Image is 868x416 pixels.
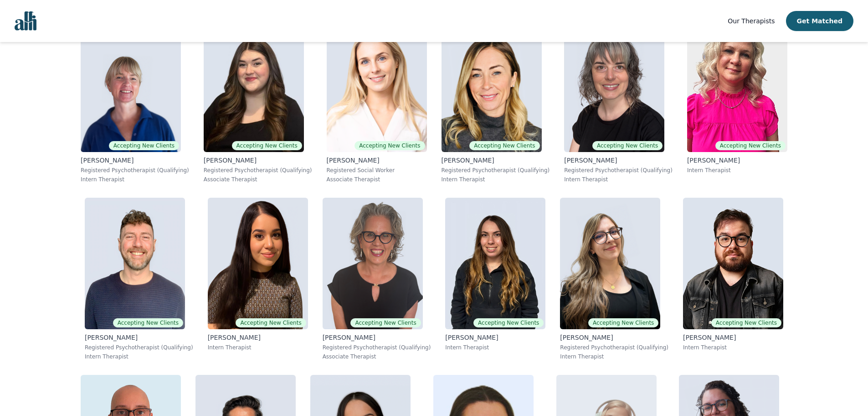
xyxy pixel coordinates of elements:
p: Registered Social Worker [327,167,427,174]
span: Accepting New Clients [715,141,786,150]
p: Intern Therapist [85,353,193,360]
p: [PERSON_NAME] [81,156,189,165]
p: Intern Therapist [560,353,668,360]
p: [PERSON_NAME] [208,333,308,342]
p: Registered Psychotherapist (Qualifying) [81,167,189,174]
img: alli logo [15,11,36,31]
p: Registered Psychotherapist (Qualifying) [560,344,668,351]
img: Freddie_Giovane [683,198,783,329]
p: [PERSON_NAME] [564,156,673,165]
span: Accepting New Clients [350,318,421,327]
a: Olivia_SnowAccepting New Clients[PERSON_NAME]Registered Psychotherapist (Qualifying)Associate The... [196,13,319,190]
p: Intern Therapist [208,344,308,351]
p: Intern Therapist [445,344,545,351]
p: [PERSON_NAME] [560,333,668,342]
a: Danielle_DjelicAccepting New Clients[PERSON_NAME]Registered Social WorkerAssociate Therapist [319,13,434,190]
button: Get Matched [786,11,853,31]
img: Joanna_Komisar [560,198,660,329]
p: Registered Psychotherapist (Qualifying) [442,167,550,174]
p: [PERSON_NAME] [687,156,787,165]
span: Accepting New Clients [469,141,539,150]
img: Heather_Barker [81,21,181,152]
span: Accepting New Clients [232,141,302,150]
img: Olivia_Snow [204,21,304,152]
a: Heala_MaudoodiAccepting New Clients[PERSON_NAME]Intern Therapist [200,190,315,368]
p: [PERSON_NAME] [445,333,545,342]
img: Keri_Grainger [442,21,542,152]
p: Associate Therapist [204,176,312,183]
a: Heather_BarkerAccepting New Clients[PERSON_NAME]Registered Psychotherapist (Qualifying)Intern The... [73,13,196,190]
p: Registered Psychotherapist (Qualifying) [85,344,193,351]
img: Melanie_Crocker [564,21,664,152]
img: Mariangela_Servello [445,198,545,329]
a: Melissa_StutleyAccepting New Clients[PERSON_NAME]Intern Therapist [680,13,795,190]
a: Ryan_DavisAccepting New Clients[PERSON_NAME]Registered Psychotherapist (Qualifying)Intern Therapist [77,190,200,368]
a: Freddie_GiovaneAccepting New Clients[PERSON_NAME]Intern Therapist [676,190,791,368]
img: Heala_Maudoodi [208,198,308,329]
a: Keri_GraingerAccepting New Clients[PERSON_NAME]Registered Psychotherapist (Qualifying)Intern Ther... [434,13,557,190]
span: Our Therapists [728,17,775,25]
p: Associate Therapist [323,353,431,360]
p: [PERSON_NAME] [323,333,431,342]
span: Accepting New Clients [473,318,544,327]
p: [PERSON_NAME] [85,333,193,342]
p: Intern Therapist [683,344,783,351]
span: Accepting New Clients [592,141,663,150]
p: [PERSON_NAME] [204,156,312,165]
span: Accepting New Clients [711,318,781,327]
span: Accepting New Clients [236,318,306,327]
span: Accepting New Clients [588,318,658,327]
a: Melanie_CrockerAccepting New Clients[PERSON_NAME]Registered Psychotherapist (Qualifying)Intern Th... [557,13,680,190]
a: Our Therapists [728,16,775,26]
p: Intern Therapist [81,176,189,183]
img: Ryan_Davis [85,198,185,329]
img: Melissa_Stutley [687,21,787,152]
p: Associate Therapist [327,176,427,183]
img: Susan_Albaum [323,198,423,329]
p: [PERSON_NAME] [683,333,783,342]
p: [PERSON_NAME] [442,156,550,165]
p: Intern Therapist [687,167,787,174]
p: Registered Psychotherapist (Qualifying) [564,167,673,174]
p: Intern Therapist [564,176,673,183]
a: Joanna_KomisarAccepting New Clients[PERSON_NAME]Registered Psychotherapist (Qualifying)Intern The... [553,190,676,368]
span: Accepting New Clients [354,141,425,150]
a: Mariangela_ServelloAccepting New Clients[PERSON_NAME]Intern Therapist [438,190,553,368]
p: Intern Therapist [442,176,550,183]
img: Danielle_Djelic [327,21,427,152]
span: Accepting New Clients [113,318,183,327]
p: [PERSON_NAME] [327,156,427,165]
span: Accepting New Clients [109,141,179,150]
a: Susan_AlbaumAccepting New Clients[PERSON_NAME]Registered Psychotherapist (Qualifying)Associate Th... [315,190,438,368]
p: Registered Psychotherapist (Qualifying) [204,167,312,174]
p: Registered Psychotherapist (Qualifying) [323,344,431,351]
